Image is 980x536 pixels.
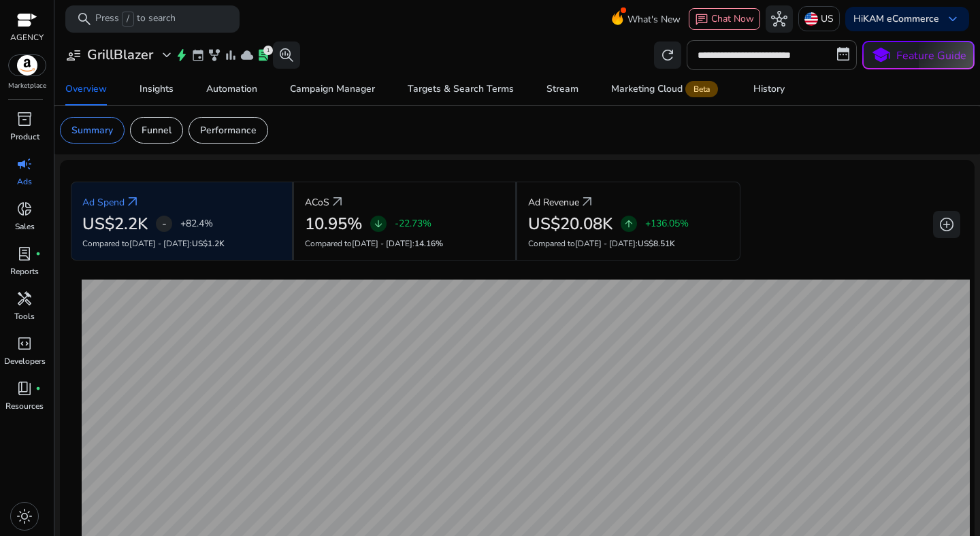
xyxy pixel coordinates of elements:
span: What's New [627,7,681,31]
span: chat [695,13,708,27]
p: Press to search [95,12,176,27]
p: +136.05% [645,219,689,229]
div: Campaign Manager [290,84,375,94]
span: US$8.51K [638,238,675,249]
p: Hi [853,14,939,24]
span: fiber_manual_record [35,251,41,256]
span: arrow_downward [373,218,384,229]
a: arrow_outward [579,194,595,210]
p: Marketplace [8,81,46,91]
span: [DATE] - [DATE] [352,238,412,249]
p: Sales [15,220,35,233]
span: expand_more [159,47,175,63]
p: Product [10,131,39,143]
span: bolt [175,48,189,62]
span: search_insights [278,47,295,63]
span: Beta [685,81,718,97]
p: Tools [14,310,35,322]
div: Insights [140,84,174,94]
a: arrow_outward [125,194,141,210]
span: donut_small [16,201,33,217]
div: History [753,84,785,94]
img: us.svg [804,12,818,26]
button: refresh [654,41,681,69]
span: cloud [240,48,254,62]
p: Ad Revenue [528,195,579,210]
p: AGENCY [10,31,44,44]
button: chatChat Now [689,8,760,30]
p: Ads [17,175,32,188]
div: Marketing Cloud [611,84,721,95]
span: 14.16% [414,238,443,249]
img: amazon.svg [9,55,46,76]
button: schoolFeature Guide [862,41,975,69]
span: lab_profile [16,246,33,262]
div: Automation [206,84,257,94]
p: ACoS [305,195,329,210]
span: book_4 [16,380,33,397]
a: arrow_outward [329,194,346,210]
h3: GrillBlazer [87,47,153,63]
span: search [76,11,93,27]
span: / [122,12,134,27]
button: hub [766,5,793,33]
span: inventory_2 [16,111,33,127]
span: hub [771,11,787,27]
span: add_circle [938,216,955,233]
div: Overview [65,84,107,94]
span: [DATE] - [DATE] [129,238,190,249]
p: Funnel [142,123,171,137]
p: Compared to : [528,237,729,250]
span: campaign [16,156,33,172]
div: 1 [263,46,273,55]
span: fiber_manual_record [35,386,41,391]
p: Summary [71,123,113,137]
p: Resources [5,400,44,412]
h2: US$2.2K [82,214,148,234]
span: school [871,46,891,65]
p: Performance [200,123,257,137]
h2: US$20.08K [528,214,612,234]
p: US [821,7,834,31]
b: KAM eCommerce [863,12,939,25]
span: light_mode [16,508,33,524]
span: [DATE] - [DATE] [575,238,636,249]
p: Compared to : [82,237,281,250]
span: - [162,216,167,232]
span: code_blocks [16,335,33,352]
button: add_circle [933,211,960,238]
div: Targets & Search Terms [408,84,514,94]
p: -22.73% [395,219,431,229]
p: +82.4% [180,219,213,229]
button: search_insights [273,41,300,69]
p: Reports [10,265,39,278]
p: Feature Guide [896,48,966,64]
span: event [191,48,205,62]
span: refresh [659,47,676,63]
h2: 10.95% [305,214,362,234]
span: Chat Now [711,12,754,25]
span: bar_chart [224,48,238,62]
p: Developers [4,355,46,367]
span: lab_profile [257,48,270,62]
span: handyman [16,290,33,307]
span: arrow_upward [623,218,634,229]
span: keyboard_arrow_down [945,11,961,27]
span: US$1.2K [192,238,225,249]
p: Ad Spend [82,195,125,210]
p: Compared to : [305,237,504,250]
div: Stream [546,84,578,94]
span: family_history [208,48,221,62]
span: user_attributes [65,47,82,63]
